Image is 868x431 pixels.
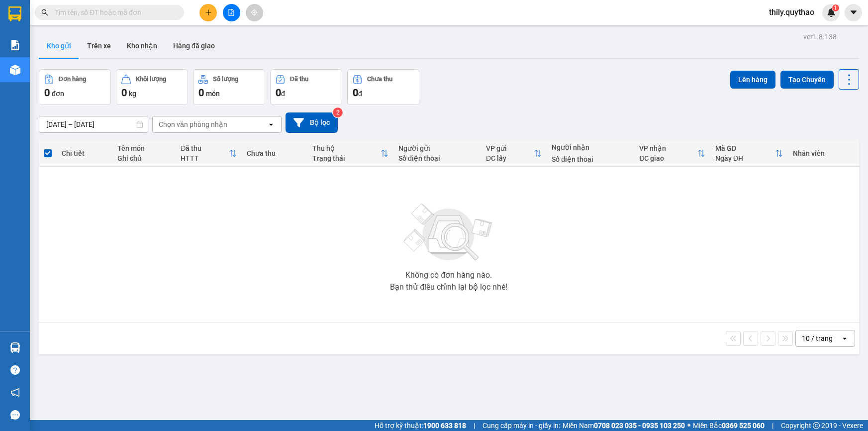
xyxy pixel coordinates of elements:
[39,116,148,132] input: Select a date range.
[10,388,20,397] span: notification
[290,76,308,83] div: Đã thu
[803,31,837,42] div: ver 1.8.138
[486,144,534,152] div: VP gửi
[10,40,20,50] img: solution-icon
[367,76,392,83] div: Chưa thu
[390,283,507,291] div: Bạn thử điều chỉnh lại bộ lọc nhé!
[44,87,50,99] span: 0
[198,87,204,99] span: 0
[223,4,240,21] button: file-add
[247,149,302,157] div: Chưa thu
[832,4,839,11] sup: 1
[399,198,498,267] img: svg+xml;base64,PHN2ZyBjbGFzcz0ibGlzdC1wbHVnX19zdmciIHhtbG5zPSJodHRwOi8vd3d3LnczLm9yZy8yMDAwL3N2Zy...
[8,6,21,21] img: logo-vxr
[276,87,281,99] span: 0
[165,34,223,58] button: Hàng đã giao
[116,69,188,105] button: Khối lượng0kg
[563,420,685,431] span: Miền Nam
[176,140,242,167] th: Toggle SortBy
[10,65,20,75] img: warehouse-icon
[246,4,263,21] button: aim
[312,144,381,152] div: Thu hộ
[213,76,238,83] div: Số lượng
[761,6,822,18] span: thily.quythao
[10,410,20,420] span: message
[205,9,212,16] span: plus
[181,144,229,152] div: Đã thu
[474,420,475,431] span: |
[730,71,775,89] button: Lên hàng
[206,90,220,98] span: món
[715,154,775,162] div: Ngày ĐH
[10,342,20,353] img: warehouse-icon
[281,90,285,98] span: đ
[333,108,343,117] sup: 2
[710,140,788,167] th: Toggle SortBy
[347,69,419,105] button: Chưa thu0đ
[481,140,547,167] th: Toggle SortBy
[39,69,111,105] button: Đơn hàng0đơn
[79,34,119,58] button: Trên xe
[552,155,629,163] div: Số điện thoại
[687,424,690,428] span: ⚪️
[594,422,685,430] strong: 0708 023 035 - 0935 103 250
[793,149,854,157] div: Nhân viên
[639,154,697,162] div: ĐC giao
[121,87,127,99] span: 0
[181,154,229,162] div: HTTT
[398,154,476,162] div: Số điện thoại
[634,140,710,167] th: Toggle SortBy
[199,4,217,21] button: plus
[358,90,362,98] span: đ
[119,34,165,58] button: Kho nhận
[52,90,64,98] span: đơn
[228,9,235,16] span: file-add
[827,8,836,17] img: icon-new-feature
[845,4,862,21] button: caret-down
[117,154,171,162] div: Ghi chú
[693,420,765,431] span: Miền Bắc
[286,112,338,133] button: Bộ lọc
[398,144,476,152] div: Người gửi
[353,87,358,99] span: 0
[552,143,629,151] div: Người nhận
[267,120,275,128] svg: open
[251,9,258,16] span: aim
[780,71,834,89] button: Tạo Chuyến
[117,144,171,152] div: Tên món
[62,149,107,157] div: Chi tiết
[129,90,136,98] span: kg
[813,422,820,429] span: copyright
[59,76,86,83] div: Đơn hàng
[486,154,534,162] div: ĐC lấy
[405,271,492,279] div: Không có đơn hàng nào.
[849,8,858,17] span: caret-down
[159,119,227,129] div: Chọn văn phòng nhận
[307,140,393,167] th: Toggle SortBy
[55,7,172,18] input: Tìm tên, số ĐT hoặc mã đơn
[841,334,849,342] svg: open
[639,144,697,152] div: VP nhận
[834,4,837,11] span: 1
[312,154,381,162] div: Trạng thái
[772,420,773,431] span: |
[375,420,466,431] span: Hỗ trợ kỹ thuật:
[39,34,79,58] button: Kho gửi
[41,9,48,16] span: search
[193,69,265,105] button: Số lượng0món
[423,422,466,430] strong: 1900 633 818
[722,422,765,430] strong: 0369 525 060
[270,69,342,105] button: Đã thu0đ
[715,144,775,152] div: Mã GD
[802,333,833,343] div: 10 / trang
[10,365,20,375] span: question-circle
[136,76,166,83] div: Khối lượng
[482,420,560,431] span: Cung cấp máy in - giấy in:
